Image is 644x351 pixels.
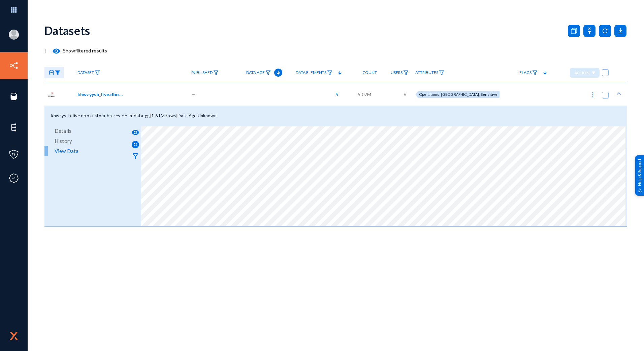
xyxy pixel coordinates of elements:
[55,70,60,75] img: icon-filter-filled.svg
[327,70,332,75] img: icon-filter.svg
[296,70,326,75] span: Data Elements
[77,91,123,98] span: khwzyysb_live.dbo.custom_bh_res_clean_data_gg
[403,70,409,75] img: icon-filter.svg
[362,70,377,75] span: Count
[213,70,219,75] img: icon-filter.svg
[44,146,128,156] a: View Data
[265,70,271,75] img: icon-filter.svg
[131,128,139,136] mat-icon: visibility
[44,136,128,146] a: History
[404,91,406,98] span: 6
[589,91,596,98] img: icon-more.svg
[55,126,71,136] span: Details
[77,70,94,75] span: Dataset
[9,61,19,71] img: icon-inventory.svg
[95,70,100,75] img: icon-filter.svg
[9,149,19,159] img: icon-policies.svg
[9,173,19,183] img: icon-compliance.svg
[44,48,46,53] span: |
[74,67,103,79] a: Dataset
[131,152,139,160] mat-icon: filter_alt
[51,113,150,118] span: khwzyysb_live.dbo.custom_bh_res_clean_data_gg
[439,70,444,75] img: icon-filter.svg
[4,3,24,17] img: app launcher
[188,67,222,79] a: Published
[635,155,644,196] div: Help & Support
[292,67,336,79] a: Data Elements
[176,113,178,118] span: |
[55,146,78,156] span: View Data
[46,48,107,53] span: Show filtered results
[178,113,217,118] span: Data Age Unknown
[52,47,60,55] mat-icon: visibility
[532,70,538,75] img: icon-filter.svg
[332,91,338,98] span: 5
[412,67,448,79] a: Attributes
[48,91,55,98] img: sqlserver.png
[44,24,90,37] div: Datasets
[419,92,497,96] span: Operations, [GEOGRAPHIC_DATA], Sensitive
[44,126,128,136] a: Details
[391,70,402,75] span: Users
[243,67,274,79] a: Data Age
[358,91,371,98] span: 5.07M
[519,70,532,75] span: Flags
[132,141,139,148] img: refresh-button.svg
[9,122,19,132] img: icon-elements.svg
[150,113,151,118] span: |
[191,70,213,75] span: Published
[387,67,412,79] a: Users
[246,70,265,75] span: Data Age
[191,91,195,98] span: —
[9,30,19,40] img: blank-profile-picture.png
[151,113,176,118] span: 1.61M rows
[55,136,72,146] span: History
[516,67,541,79] a: Flags
[638,188,642,192] img: help_support.svg
[9,91,19,102] img: icon-sources.svg
[415,70,438,75] span: Attributes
